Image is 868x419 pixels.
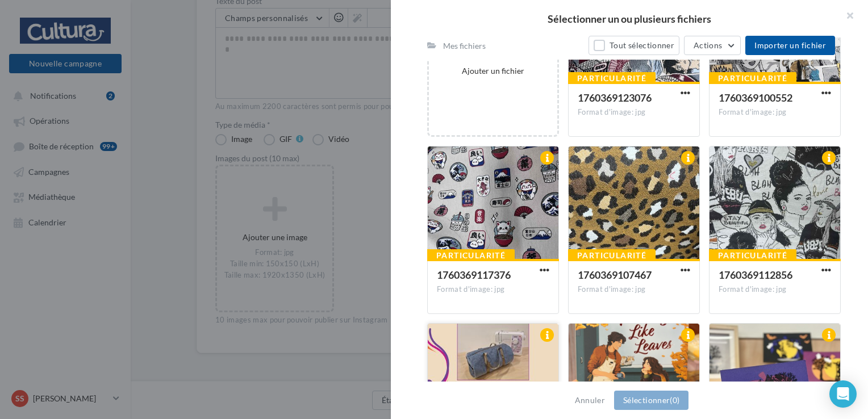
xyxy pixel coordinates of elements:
[709,72,796,85] div: Particularité
[719,91,792,104] span: 1760369100552
[684,36,741,55] button: Actions
[719,284,831,295] div: Format d'image: jpg
[829,380,857,408] div: Open Intercom Messenger
[754,40,826,50] span: Importer un fichier
[719,107,831,118] div: Format d'image: jpg
[578,269,652,281] span: 1760369107467
[578,284,690,295] div: Format d'image: jpg
[709,249,796,262] div: Particularité
[570,393,610,407] button: Annuler
[670,395,679,405] span: (0)
[745,36,835,55] button: Importer un fichier
[694,40,722,50] span: Actions
[409,14,850,24] h2: Sélectionner un ou plusieurs fichiers
[614,391,688,410] button: Sélectionner(0)
[437,284,549,295] div: Format d'image: jpg
[443,40,486,52] div: Mes fichiers
[568,72,656,85] div: Particularité
[437,269,511,281] span: 1760369117376
[578,91,652,104] span: 1760369123076
[719,269,792,281] span: 1760369112856
[427,249,515,262] div: Particularité
[578,107,690,118] div: Format d'image: jpg
[433,65,553,77] div: Ajouter un fichier
[589,36,679,55] button: Tout sélectionner
[568,249,656,262] div: Particularité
